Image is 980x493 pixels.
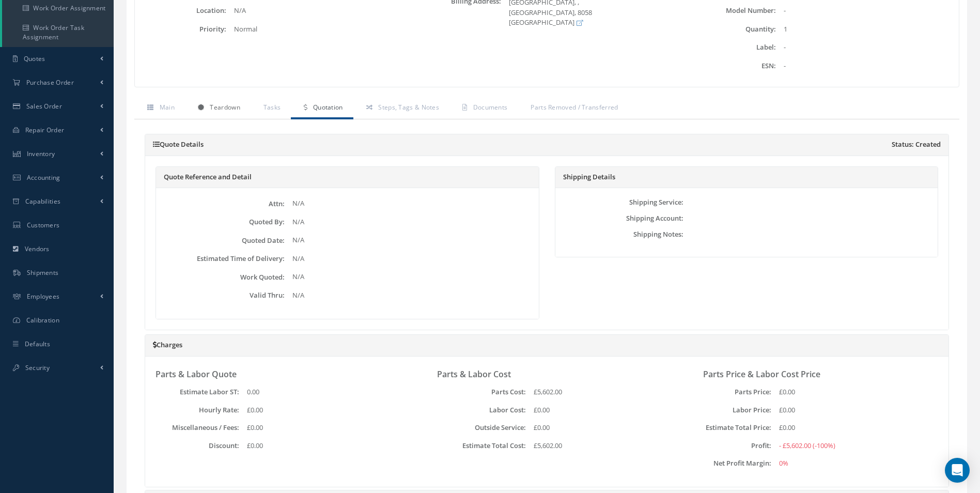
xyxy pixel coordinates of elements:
label: Profit: [688,442,771,450]
div: N/A [285,198,536,209]
span: Tasks [263,103,281,112]
a: Steps, Tags & Notes [353,98,449,119]
div: £0.00 [526,405,672,415]
label: Priority: [135,25,226,33]
a: Main [134,98,185,119]
span: Documents [473,103,508,112]
div: £0.00 [771,387,917,397]
div: £0.00 [526,423,672,433]
div: - [776,61,959,71]
label: ESN: [684,62,775,70]
a: Charges [153,340,182,349]
span: Sales Order [26,102,62,111]
div: N/A [285,290,536,301]
h3: Parts & Labor Quote [155,369,406,379]
label: Parts Price: [688,388,771,396]
div: - [776,42,959,53]
h3: Parts Price & Labor Cost Price [703,369,923,379]
label: Shipping Account: [558,214,684,222]
label: Outside Service: [422,424,526,432]
label: Hourly Rate: [155,406,239,414]
div: £0.00 [239,405,385,415]
div: £0.00 [771,423,917,433]
span: Accounting [27,173,60,182]
label: Estimate Total Cost: [422,442,526,450]
label: Miscellaneous / Fees: [155,424,239,432]
a: Quotation [291,98,353,119]
label: Model Number: [684,7,775,14]
a: Documents [449,98,518,119]
span: Main [160,103,175,112]
div: 1 [776,24,959,35]
div: N/A [285,235,536,245]
span: Quotes [24,54,45,63]
label: Labor Price: [688,406,771,414]
span: Teardown [210,103,240,112]
span: Quotation [313,103,343,112]
label: Net Profit Margin: [688,459,771,467]
div: N/A [285,272,536,282]
a: Teardown [185,98,251,119]
label: Estimated Time of Delivery: [159,255,285,263]
div: - [776,6,959,16]
div: 0.00 [239,387,385,397]
label: Quantity: [684,25,775,33]
span: - £5,602.00 (-100%) [779,441,835,450]
a: Quote Details [153,140,204,149]
span: Capabilities [25,197,61,206]
label: Parts Cost: [422,388,526,396]
div: £0.00 [771,405,917,415]
div: N/A [285,217,536,227]
h5: Shipping Details [563,173,930,181]
span: Purchase Order [26,78,74,87]
label: Discount: [155,442,239,450]
div: N/A [285,254,536,264]
div: Open Intercom Messenger [945,458,970,483]
h5: Quote Reference and Detail [164,173,531,181]
label: Valid Thru: [159,291,285,299]
label: Location: [135,7,226,14]
label: Shipping Notes: [558,230,684,238]
a: Work Order Task Assignment [2,18,114,47]
span: Steps, Tags & Notes [378,103,439,112]
span: 0% [779,458,788,468]
span: Parts Removed / Transferred [531,103,618,112]
span: Calibration [26,316,59,325]
div: £0.00 [239,423,385,433]
span: Vendors [25,244,50,253]
label: Attn: [159,200,285,208]
span: Repair Order [25,126,65,134]
span: Inventory [27,149,55,158]
div: £5,602.00 [526,441,672,451]
span: Shipments [27,268,59,277]
div: N/A [226,6,409,16]
div: £5,602.00 [526,387,672,397]
h3: Parts & Labor Cost [437,369,657,379]
label: Shipping Service: [558,198,684,206]
label: Labor Cost: [422,406,526,414]
label: Estimate Labor ST: [155,388,239,396]
label: Work Quoted: [159,273,285,281]
span: Employees [27,292,60,301]
a: Tasks [251,98,291,119]
div: Normal [226,24,409,35]
span: Security [25,363,50,372]
label: Estimate Total Price: [688,424,771,432]
a: Parts Removed / Transferred [518,98,628,119]
span: Defaults [25,340,50,348]
label: Quoted Date: [159,237,285,244]
label: Quoted By: [159,218,285,226]
span: Customers [27,221,60,229]
div: £0.00 [239,441,385,451]
label: Label: [684,43,775,51]
span: Status: Created [892,141,941,149]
